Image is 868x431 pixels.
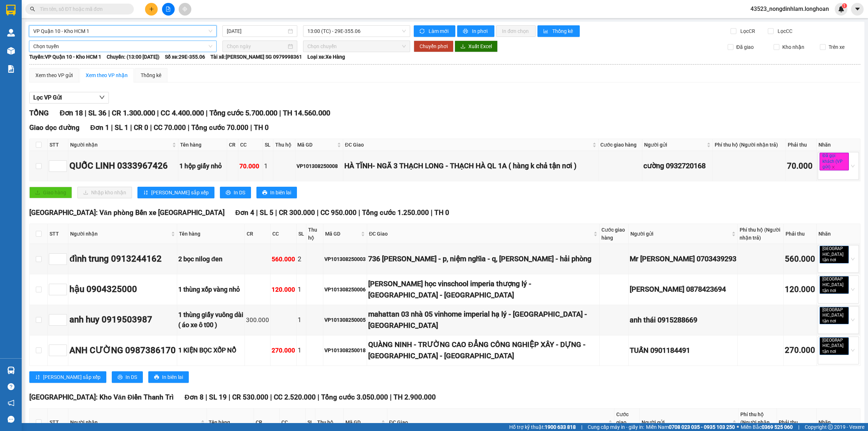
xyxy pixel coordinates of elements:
div: 1 [298,315,305,325]
span: Mã GD [325,230,359,238]
span: Cung cấp máy in - giấy in: [588,423,644,431]
td: VP101308250008 [295,151,343,181]
span: Lọc VP Gửi [33,93,62,102]
span: Kho nhận [779,43,807,51]
div: VP101308250005 [324,316,366,324]
div: QUÀNG NINH - TRƯỜNG CAO ĐẲNG CÔNG NGHIỆP XÂY - DỰNG - [GEOGRAPHIC_DATA] - [GEOGRAPHIC_DATA] [368,339,598,362]
button: downloadXuất Excel [455,41,498,52]
span: printer [262,190,267,196]
span: plus [149,7,154,12]
span: Xuất Excel [468,42,492,50]
div: hậu 0904325000 [69,283,176,296]
div: mahattan 03 nhà 05 vinhome imperial hạ lý - [GEOGRAPHIC_DATA] - [GEOGRAPHIC_DATA] [368,309,598,331]
span: Mã GD [297,141,336,149]
div: 70.000 [787,160,815,173]
img: icon-new-feature [838,6,844,12]
span: Tổng cước 1.250.000 [362,208,429,217]
span: SL 36 [88,109,106,117]
span: sort-ascending [35,375,40,380]
div: 1 thùng xốp vàng nhỏ [178,284,243,295]
span: Người gửi [644,141,705,149]
button: downloadNhập kho nhận [77,187,132,198]
input: Tìm tên, số ĐT hoặc mã đơn [40,5,125,13]
span: Người nhận [70,141,171,149]
div: Nhãn [818,230,858,238]
td: VP101308250003 [323,244,367,274]
span: | [275,208,277,217]
span: | [390,393,392,401]
button: printerIn DS [112,371,143,383]
strong: 1900 633 818 [545,424,576,430]
th: STT [48,224,68,244]
span: Mã GD [345,418,380,426]
span: [GEOGRAPHIC_DATA] tận nơi [820,276,849,294]
button: file-add [162,3,175,16]
span: | [581,423,582,431]
img: warehouse-icon [7,29,15,37]
span: question-circle [8,383,14,390]
th: STT [48,139,68,151]
span: close [837,350,841,353]
th: CC [271,224,297,244]
span: Giao dọc đường [29,123,80,132]
span: ĐC Giao [389,418,607,426]
span: Người gửi [642,418,731,426]
span: Miền Bắc [741,423,793,431]
span: Chọn tuyến [33,41,212,52]
span: | [798,423,799,431]
span: | [250,123,252,132]
th: Cước giao hàng [599,139,642,151]
span: CR 1.300.000 [112,109,155,117]
span: ĐC Giao [345,141,591,149]
span: Đã gọi khách (VP gửi) [820,153,849,170]
th: Phải thu [784,224,817,244]
span: | [229,393,230,401]
div: 1 hộp giấy nhỏ [179,161,226,171]
span: printer [226,190,231,196]
div: Nhãn [818,418,858,426]
div: 560.000 [785,253,815,266]
span: | [85,109,86,117]
span: ĐC Giao [369,230,592,238]
span: Chuyến: (13:00 [DATE]) [107,53,159,61]
img: solution-icon [7,65,15,73]
span: [GEOGRAPHIC_DATA] tận nơi [820,307,849,325]
th: SL [263,139,273,151]
span: SL 1 [115,123,128,132]
span: CC 950.000 [320,208,357,217]
span: [GEOGRAPHIC_DATA]: Văn phòng Bến xe [GEOGRAPHIC_DATA] [29,208,225,217]
span: In phơi [472,27,489,35]
span: CC 2.520.000 [274,393,316,401]
th: Thu hộ [306,224,323,244]
th: Tên hàng [178,139,227,151]
span: Thống kê [552,27,574,35]
span: | [318,393,319,401]
button: printerIn phơi [457,25,494,37]
div: 560.000 [272,254,295,264]
button: In đơn chọn [496,25,536,37]
div: Mr [PERSON_NAME] 0703439293 [630,253,736,265]
span: Lọc CC [775,27,793,35]
button: bar-chartThống kê [537,25,580,37]
span: TH 0 [254,123,269,132]
span: | [157,109,159,117]
button: printerIn biên lai [148,371,189,383]
div: Nhãn [818,141,858,149]
th: CR [227,139,239,151]
span: 1 [843,3,846,8]
span: In DS [125,373,137,381]
div: 1 [298,345,305,355]
th: Thu hộ [273,139,295,151]
span: 43523_nongdinhlam.longhoan [745,4,835,13]
span: [PERSON_NAME] sắp xếp [151,189,209,197]
span: printer [118,375,123,380]
span: ⚪️ [737,426,739,428]
span: CR 300.000 [279,208,315,217]
button: Chuyển phơi [414,41,454,52]
span: CC 4.400.000 [161,109,204,117]
div: anh huy 0919503987 [69,313,176,327]
img: warehouse-icon [7,47,15,55]
div: Xem theo VP nhận [86,71,128,79]
span: TH 0 [434,208,449,217]
div: 270.000 [785,344,815,357]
